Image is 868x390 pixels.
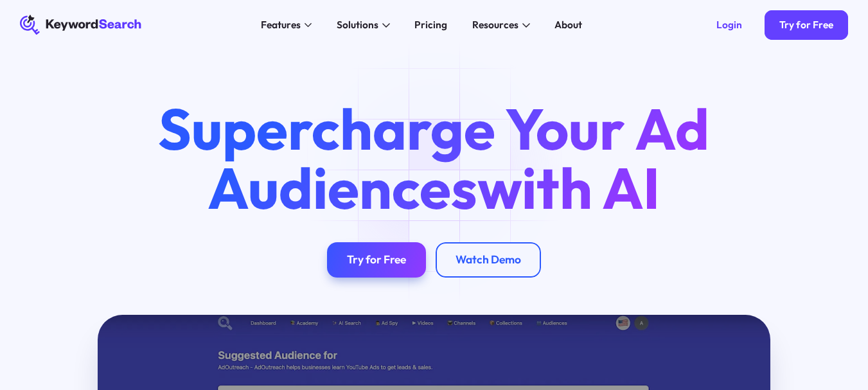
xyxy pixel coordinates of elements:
div: Try for Free [347,253,406,267]
div: About [554,17,582,32]
div: Watch Demo [456,253,521,267]
div: Login [716,19,742,31]
div: Try for Free [779,19,833,31]
div: Solutions [337,17,378,32]
div: Features [261,17,301,32]
div: Pricing [414,17,447,32]
a: Login [701,10,757,40]
div: Resources [472,17,518,32]
span: with AI [477,152,660,224]
a: About [547,15,590,35]
a: Try for Free [327,242,426,277]
a: Try for Free [765,10,849,40]
a: Pricing [407,15,455,35]
h1: Supercharge Your Ad Audiences [135,100,732,218]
